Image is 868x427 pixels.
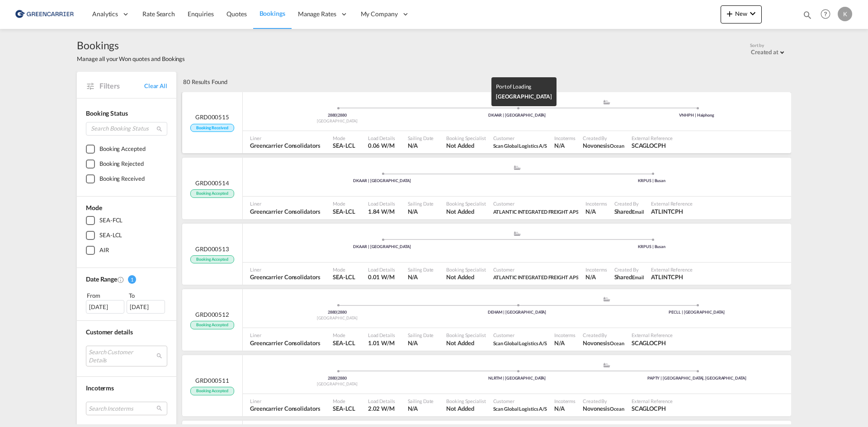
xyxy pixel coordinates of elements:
span: Ocean [610,406,624,412]
span: N/A [408,339,434,347]
div: K [838,7,852,21]
span: ATLANTIC INTEGRATED FREIGHT APS [493,207,579,216]
md-icon: assets/icons/custom/ship-fill.svg [601,363,612,367]
span: GRD000515 [195,113,229,121]
span: Booking Accepted [190,387,234,395]
span: Sailing Date [408,398,434,404]
span: | [336,113,338,117]
span: Mode [333,200,355,207]
md-checkbox: SEA-LCL [86,231,167,240]
div: [DATE] [127,300,165,314]
span: Not Added [446,339,486,347]
div: N/A [554,141,565,150]
div: KRPUS | Busan [517,178,787,184]
div: PAPTY | [GEOGRAPHIC_DATA], [GEOGRAPHIC_DATA] [607,375,787,381]
span: Manage all your Won quotes and Bookings [77,55,185,63]
div: Booking Accepted [99,145,145,154]
span: Not Added [446,273,486,281]
div: GRD000512 Booking Accepted Pickup Denmark assets/icons/custom/ship-fill.svgassets/icons/custom/ro... [182,289,791,351]
span: Ocean [610,143,624,149]
span: Booking Status [86,109,128,117]
span: SCAGLOCPH [632,141,673,150]
span: Booking Accepted [190,321,234,329]
span: Quotes [226,10,246,18]
span: Customer details [86,328,132,336]
md-icon: assets/icons/custom/ship-fill.svg [512,231,523,236]
span: Mode [333,332,355,338]
div: DKAAR | [GEOGRAPHIC_DATA] [427,113,607,118]
span: Not Added [446,404,486,413]
span: SCAGLOCPH [632,339,673,347]
span: Not Added [446,141,486,150]
span: 0.06 W/M [368,142,395,149]
span: Booking Specialist [446,266,486,273]
span: Ocean [610,340,624,346]
md-icon: icon-magnify [156,126,163,132]
span: Sailing Date [408,200,434,207]
div: N/A [585,207,596,216]
span: Not Added [446,207,486,216]
div: N/A [554,339,565,347]
span: ATLANTIC INTEGRATED FREIGHT APS [493,273,579,281]
span: Liner [250,266,320,273]
span: New [724,10,758,17]
div: [GEOGRAPHIC_DATA] [247,118,427,124]
span: N/A [408,207,434,216]
a: Clear All [144,82,167,90]
span: Created By [583,135,624,141]
span: Greencarrier Consolidators [250,207,320,216]
span: GRD000512 [195,310,229,319]
span: Sort by [750,42,764,48]
span: Load Details [368,200,395,207]
div: DKAAR | [GEOGRAPHIC_DATA] [247,178,517,184]
span: Customer [493,332,547,338]
span: 1.84 W/M [368,208,395,215]
span: N/A [408,273,434,281]
span: | [336,310,338,314]
span: Incoterms [554,135,576,141]
span: 2880 [328,375,338,380]
span: Booking Accepted [190,189,234,198]
span: Booking Specialist [446,200,486,207]
div: GRD000511 Booking Accepted Pickup Denmark assets/icons/custom/ship-fill.svgassets/icons/custom/ro... [182,355,791,417]
span: Created By [614,266,644,273]
span: Incoterms [585,266,607,273]
span: | [336,375,338,380]
span: Date Range [86,275,117,283]
span: Rate Search [142,10,175,18]
span: Shared Email [614,273,644,281]
div: Customer details [86,328,167,337]
span: 1.01 W/M [368,339,395,347]
div: Booking Status [86,109,167,118]
div: icon-magnify [802,10,812,23]
span: Incoterms [86,384,114,392]
span: Analytics [92,9,118,19]
md-icon: assets/icons/custom/ship-fill.svg [512,165,523,170]
div: Booking Rejected [99,160,143,169]
div: NLRTM | [GEOGRAPHIC_DATA] [427,375,607,381]
span: Mode [333,266,355,273]
span: Sailing Date [408,266,434,273]
span: 2880 [328,310,338,314]
div: DEHAM | [GEOGRAPHIC_DATA] [427,310,607,315]
div: [GEOGRAPHIC_DATA] [247,381,427,387]
span: Customer [493,266,579,273]
span: From To [DATE][DATE] [86,291,167,314]
span: Mode [333,135,355,141]
span: GRD000513 [195,245,229,253]
span: Liner [250,200,320,207]
div: SEA-FCL [99,216,123,225]
span: Scan Global Logistics A/S [493,340,547,346]
span: 0.01 W/M [368,273,395,281]
span: Booking Specialist [446,135,486,141]
span: Novonesis Ocean [583,141,624,150]
span: External Reference [651,266,692,273]
span: Help [818,6,833,22]
span: Liner [250,332,320,338]
div: To [128,291,168,300]
span: Sailing Date [408,135,434,141]
div: [GEOGRAPHIC_DATA] [247,315,427,321]
md-icon: icon-chevron-down [747,8,758,19]
div: Booking Received [99,174,144,183]
input: Search Booking Status [86,122,167,136]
